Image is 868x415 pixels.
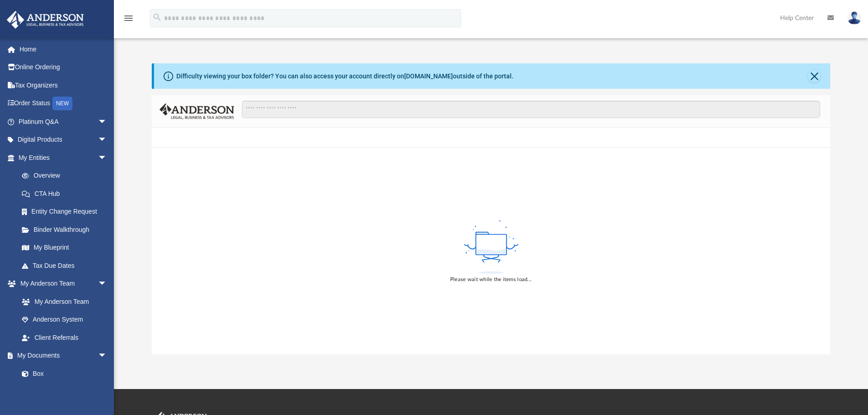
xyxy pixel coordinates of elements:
a: My Entitiesarrow_drop_down [6,149,121,167]
i: search [152,12,162,22]
div: Difficulty viewing your box folder? You can also access your account directly on outside of the p... [176,72,514,81]
a: Digital Productsarrow_drop_down [6,131,121,149]
span: arrow_drop_down [98,149,116,167]
a: Entity Change Request [13,203,121,221]
a: Tax Due Dates [13,256,121,275]
a: Online Ordering [6,58,121,77]
div: Please wait while the items load... [450,276,532,284]
a: Order StatusNEW [6,94,121,113]
a: Overview [13,167,121,185]
a: Home [6,40,121,58]
a: Platinum Q&Aarrow_drop_down [6,113,121,131]
a: [DOMAIN_NAME] [404,72,453,80]
a: My Blueprint [13,239,116,257]
a: Binder Walkthrough [13,220,121,239]
a: My Anderson Teamarrow_drop_down [6,275,116,293]
a: CTA Hub [13,184,121,203]
span: arrow_drop_down [98,113,116,131]
img: User Pic [847,11,861,25]
a: Client Referrals [13,328,116,347]
a: Tax Organizers [6,76,121,94]
span: arrow_drop_down [98,347,116,365]
a: Meeting Minutes [13,383,116,401]
img: Anderson Advisors Platinum Portal [4,11,87,29]
a: Anderson System [13,311,116,329]
i: menu [123,13,134,24]
a: menu [123,17,134,24]
div: NEW [52,97,72,110]
span: arrow_drop_down [98,275,116,293]
input: Search files and folders [242,101,820,118]
a: Box [13,364,112,383]
a: My Documentsarrow_drop_down [6,347,116,365]
a: My Anderson Team [13,292,112,311]
span: arrow_drop_down [98,131,116,149]
button: Close [808,70,821,82]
